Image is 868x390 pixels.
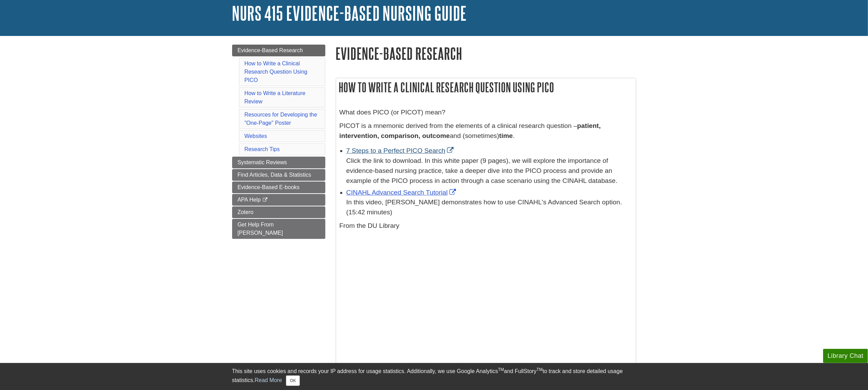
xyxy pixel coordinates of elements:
a: Get Help From [PERSON_NAME] [232,219,325,239]
strong: time [499,132,513,139]
a: Evidence-Based E-books [232,182,325,193]
a: APA Help [232,194,325,206]
button: Library Chat [823,349,868,363]
a: How to Write a Literature Review [245,90,306,104]
a: Zotero [232,206,325,218]
span: Zotero [238,209,254,215]
a: Research Tips [245,146,280,152]
div: Guide Page Menu [232,45,325,239]
sup: TM [537,367,543,372]
p: From the DU Library [340,221,632,231]
span: Find Articles, Data & Statistics [238,172,311,178]
span: Evidence-Based Research [238,47,303,53]
a: Resources for Developing the "One-Page" Poster [245,112,317,126]
p: PICOT is a mnemonic derived from the elements of a clinical research question – and (sometimes) . [340,121,632,141]
iframe: Kaltura Player [340,234,445,314]
strong: patient, intervention, comparison, outcome [340,122,601,139]
a: Link opens in new window [346,189,458,196]
a: Link opens in new window [346,147,456,154]
h1: Evidence-Based Research [336,45,636,62]
sup: TM [498,367,504,372]
p: What does PICO (or PICOT) mean? [340,108,632,118]
a: Websites [245,133,267,139]
span: Evidence-Based E-books [238,184,300,190]
a: Systematic Reviews [232,157,325,168]
a: Find Articles, Data & Statistics [232,169,325,181]
div: This site uses cookies and records your IP address for usage statistics. Additionally, we use Goo... [232,367,636,386]
a: NURS 415 Evidence-Based Nursing Guide [232,2,467,24]
div: In this video, [PERSON_NAME] demonstrates how to use CINAHL's Advanced Search option. (15:42 minu... [346,197,632,217]
i: This link opens in a new window [262,198,268,202]
span: Get Help From [PERSON_NAME] [238,222,283,236]
a: How to Write a Clinical Research Question Using PICO [245,61,307,83]
h2: How to Write a Clinical Research Question Using PICO [336,78,636,96]
div: Click the link to download. In this white paper (9 pages), we will explore the importance of evid... [346,156,632,186]
a: Evidence-Based Research [232,45,325,56]
a: Read More [255,377,282,383]
span: APA Help [238,197,261,203]
span: Systematic Reviews [238,159,287,165]
button: Close [286,375,299,386]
